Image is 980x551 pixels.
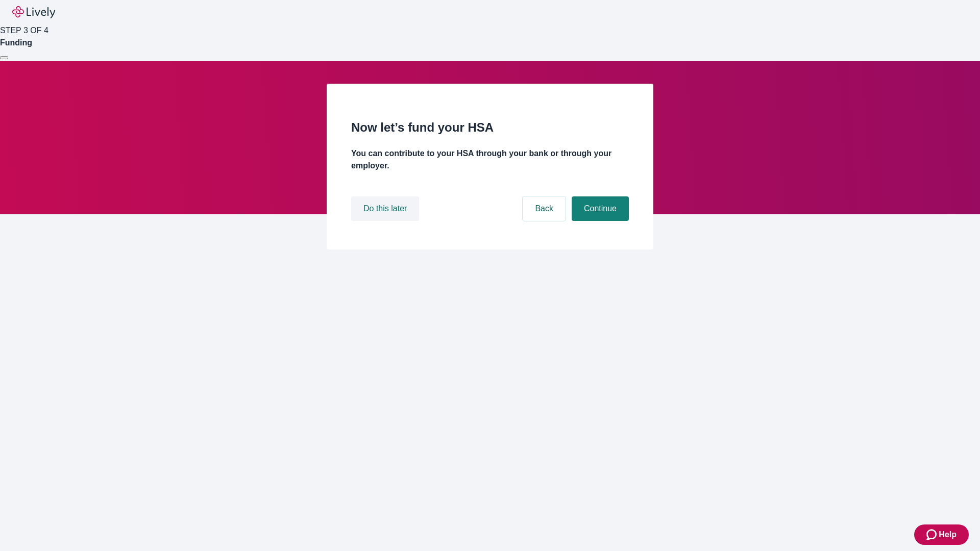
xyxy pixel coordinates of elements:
[572,196,629,221] button: Continue
[351,196,419,221] button: Do this later
[926,529,939,541] svg: Zendesk support icon
[351,147,629,172] h4: You can contribute to your HSA through your bank or through your employer.
[939,529,957,541] span: Help
[12,6,55,18] img: Lively
[523,196,566,221] button: Back
[351,118,629,137] h2: Now let’s fund your HSA
[914,524,969,545] button: Zendesk support iconHelp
